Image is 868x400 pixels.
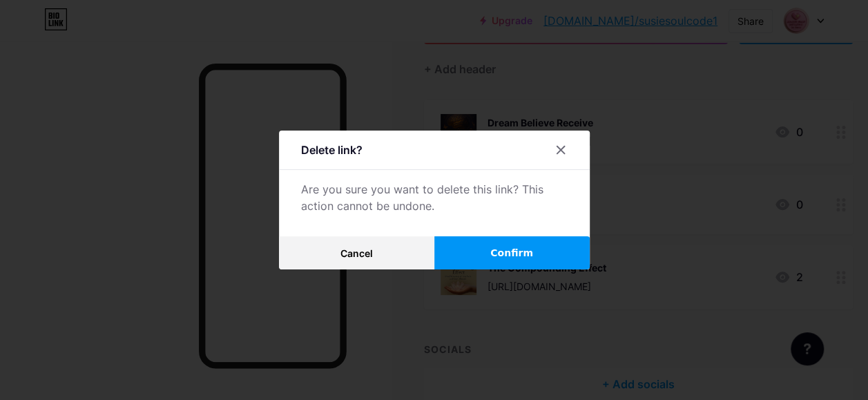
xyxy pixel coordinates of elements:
[279,236,434,269] button: Cancel
[301,181,568,214] div: Are you sure you want to delete this link? This action cannot be undone.
[490,246,533,260] span: Confirm
[340,247,373,259] span: Cancel
[301,142,363,158] div: Delete link?
[434,236,590,269] button: Confirm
